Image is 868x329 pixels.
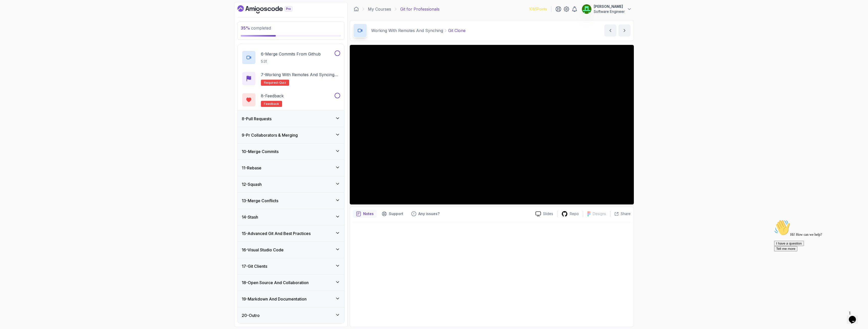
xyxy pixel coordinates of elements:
[242,116,272,122] h3: 8 - Pull Requests
[237,5,304,13] a: Dashboard
[408,210,443,218] button: Feedback button
[238,275,344,291] button: 18-Open Source And Collaboration
[238,258,344,274] button: 17-Git Clients
[2,28,25,34] button: Tell me more
[363,211,374,216] p: Notes
[279,81,286,85] span: quiz
[242,165,261,171] h3: 11 - Rebase
[261,59,321,64] p: 5:31
[238,225,344,242] button: 15-Advanced Git And Best Practices
[368,6,391,12] a: My Courses
[241,25,271,31] span: completed
[242,214,258,220] h3: 14 - Stash
[418,211,440,216] p: Any issues?
[238,307,344,323] button: 20-Outro
[582,4,632,14] button: user profile image[PERSON_NAME]Software Engineer
[242,148,279,155] h3: 10 - Merge Commits
[353,210,377,218] button: notes button
[593,211,606,216] p: Designs
[400,6,440,12] p: Git for Professionals
[261,93,284,99] p: 8 - Feedback
[242,280,309,286] h3: 18 - Open Source And Collaboration
[242,93,340,107] button: 8-Feedbackfeedback
[238,127,344,143] button: 9-Pr Collaborators & Merging
[570,211,579,216] p: Repo
[242,296,307,302] h3: 19 - Markdown And Documentation
[543,211,553,216] p: Slides
[238,291,344,307] button: 19-Markdown And Documentation
[242,181,262,187] h3: 12 - Squash
[242,263,267,269] h3: 17 - Git Clients
[529,7,547,12] p: 1085 Points
[2,2,93,34] div: 👋Hi! How can we help?I have a questionTell me more
[2,2,18,18] img: :wave:
[242,72,340,86] button: 7-Working with Remotes and Syncing QuizRequired-quiz
[618,24,631,37] button: next content
[264,81,279,85] span: Required-
[379,210,406,218] button: Support button
[594,4,625,9] p: [PERSON_NAME]
[238,209,344,225] button: 14-Stash
[354,7,359,12] a: Dashboard
[772,218,863,306] iframe: chat widget
[238,242,344,258] button: 16-Visual Studio Code
[389,211,403,216] p: Support
[531,211,557,217] a: Slides
[261,51,321,57] p: 6 - Merge Commits From Github
[238,176,344,192] button: 12-Squash
[242,230,311,236] h3: 15 - Advanced Git And Best Practices
[594,9,625,14] p: Software Engineer
[557,211,583,217] a: Repo
[847,309,863,324] iframe: chat widget
[242,198,278,204] h3: 13 - Merge Conflicts
[242,132,298,138] h3: 9 - Pr Collaborators & Merging
[238,143,344,160] button: 10-Merge Commits
[448,27,466,34] p: Git Clone
[582,4,591,14] img: user profile image
[610,211,631,216] button: Share
[2,15,50,19] span: Hi! How can we help?
[261,72,340,78] p: 7 - Working with Remotes and Syncing Quiz
[238,193,344,209] button: 13-Merge Conflicts
[350,45,634,204] iframe: 2 - git clone
[371,27,443,34] p: Working With Remotes And Synching
[242,50,340,65] button: 6-Merge Commits From Github5:31
[264,102,279,106] span: feedback
[604,24,616,37] button: previous content
[2,23,32,28] button: I have a question
[238,111,344,127] button: 8-Pull Requests
[621,211,631,216] p: Share
[241,25,250,31] span: 35 %
[242,247,284,253] h3: 16 - Visual Studio Code
[242,312,260,318] h3: 20 - Outro
[238,160,344,176] button: 11-Rebase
